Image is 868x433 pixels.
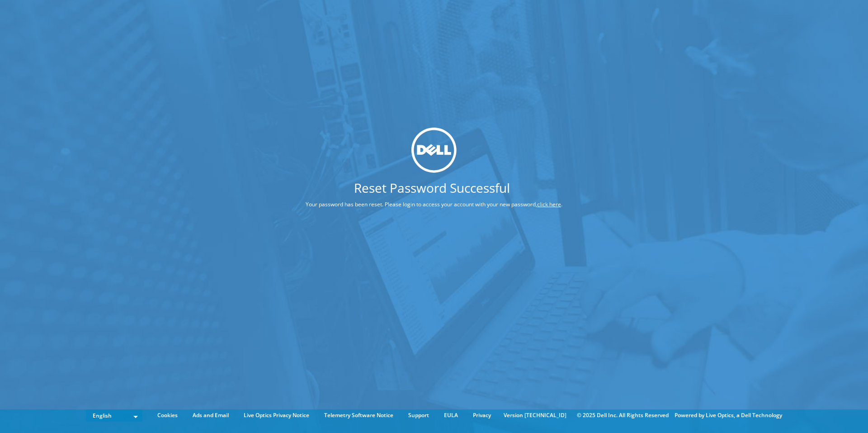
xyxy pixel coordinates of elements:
[499,410,571,420] li: Version [TECHNICAL_ID]
[537,200,561,208] a: click here
[572,410,673,420] li: © 2025 Dell Inc. All Rights Reserved
[411,128,457,173] img: dell_svg_logo.svg
[675,410,782,420] li: Powered by Live Optics, a Dell Technology
[272,181,592,194] h1: Reset Password Successful
[151,410,184,420] a: Cookies
[437,410,465,420] a: EULA
[186,410,236,420] a: Ads and Email
[401,410,436,420] a: Support
[272,199,596,209] p: Your password has been reset. Please login to access your account with your new password, .
[466,410,498,420] a: Privacy
[237,410,316,420] a: Live Optics Privacy Notice
[317,410,400,420] a: Telemetry Software Notice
